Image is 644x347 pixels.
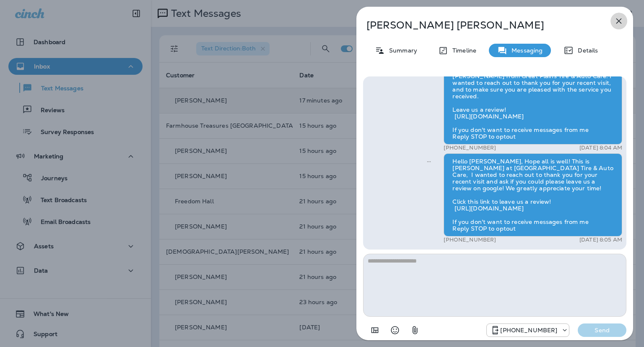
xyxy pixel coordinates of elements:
p: Details [574,47,598,54]
p: [DATE] 8:05 AM [579,237,622,243]
button: Select an emoji [387,322,403,339]
button: Add in a premade template [366,322,383,339]
p: [DATE] 8:04 AM [579,145,622,151]
p: Messaging [507,47,543,54]
div: Hello [PERSON_NAME], Hope all is well! This is [PERSON_NAME] at [GEOGRAPHIC_DATA] Tire & Auto Car... [444,153,622,237]
p: [PERSON_NAME] [PERSON_NAME] [366,19,595,31]
p: [PHONE_NUMBER] [444,237,496,243]
p: [PHONE_NUMBER] [444,145,496,151]
p: [PHONE_NUMBER] [500,327,557,334]
div: +1 (918) 203-8556 [487,325,569,335]
p: Summary [385,47,417,54]
div: Hello [PERSON_NAME], Hope all is well! This is [PERSON_NAME] from Great Plains Tire & Auto Care. ... [444,61,622,145]
span: Sent [427,157,431,165]
p: Timeline [448,47,476,54]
